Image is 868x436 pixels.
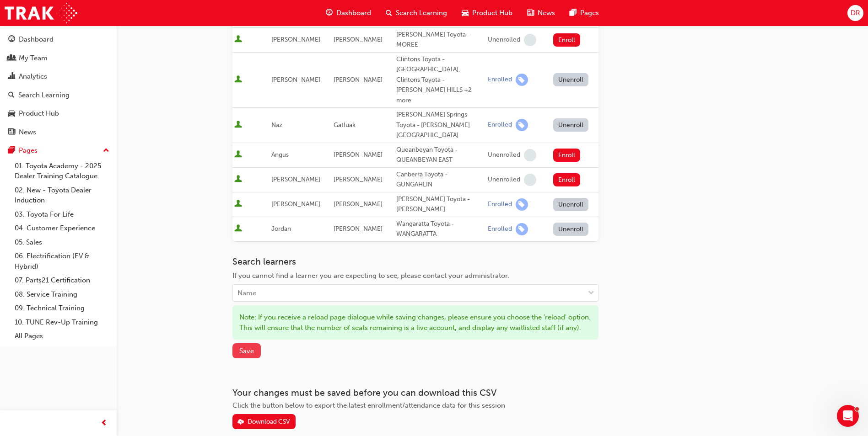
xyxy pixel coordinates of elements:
[334,175,383,183] span: [PERSON_NAME]
[516,74,528,86] span: learningRecordVerb_ENROLL-icon
[4,31,113,48] a: Dashboard
[248,418,290,425] div: Download CSV
[488,36,520,44] div: Unenrolled
[516,223,528,235] span: learningRecordVerb_ENROLL-icon
[11,329,113,343] a: All Pages
[234,175,242,184] span: User is active
[516,119,528,131] span: learningRecordVerb_ENROLL-icon
[101,418,108,429] span: prev-icon
[396,170,484,190] div: Canberra Toyota - GUNGAHLIN
[334,121,356,129] span: Gatluak
[386,7,392,19] span: search-icon
[19,71,47,82] div: Analytics
[232,414,296,429] button: Download CSV
[318,4,378,22] a: guage-iconDashboard
[4,105,113,122] a: Product Hub
[553,223,589,236] button: Unenroll
[4,87,113,104] a: Search Learning
[19,108,59,119] div: Product Hub
[396,8,447,18] span: Search Learning
[232,388,598,398] h3: Your changes must be saved before you can download this CSV
[553,149,581,162] button: Enroll
[232,343,261,358] button: Save
[396,194,484,215] div: [PERSON_NAME] Toyota - [PERSON_NAME]
[562,4,606,22] a: pages-iconPages
[103,145,109,157] span: up-icon
[462,7,469,19] span: car-icon
[553,198,589,211] button: Unenroll
[4,29,113,142] button: DashboardMy TeamAnalyticsSearch LearningProduct HubNews
[19,127,36,138] div: News
[570,7,577,19] span: pages-icon
[234,121,242,130] span: User is active
[334,200,383,208] span: [PERSON_NAME]
[837,405,859,427] iframe: Intercom live chat
[8,54,15,63] span: people-icon
[524,149,536,161] span: learningRecordVerb_NONE-icon
[488,121,512,129] div: Enrolled
[847,5,863,21] button: DR
[488,175,520,184] div: Unenrolled
[553,173,581,186] button: Enroll
[334,151,383,159] span: [PERSON_NAME]
[396,219,484,239] div: Wangaratta Toyota - WANGARATTA
[234,35,242,44] span: User is active
[516,198,528,211] span: learningRecordVerb_ENROLL-icon
[234,75,242,85] span: User is active
[11,315,113,330] a: 10. TUNE Rev-Up Training
[4,142,113,159] button: Pages
[4,124,113,141] a: News
[524,34,536,46] span: learningRecordVerb_NONE-icon
[8,91,15,100] span: search-icon
[19,145,38,156] div: Pages
[11,235,113,250] a: 05. Sales
[4,68,113,85] a: Analytics
[271,175,320,183] span: [PERSON_NAME]
[396,110,484,141] div: [PERSON_NAME] Springs Toyota - [PERSON_NAME][GEOGRAPHIC_DATA]
[11,287,113,302] a: 08. Service Training
[336,8,371,18] span: Dashboard
[271,151,289,159] span: Angus
[378,4,454,22] a: search-iconSearch Learning
[488,225,512,234] div: Enrolled
[488,200,512,209] div: Enrolled
[271,36,320,43] span: [PERSON_NAME]
[271,121,282,129] span: Naz
[234,150,242,160] span: User is active
[527,7,534,19] span: news-icon
[588,287,594,299] span: down-icon
[553,118,589,132] button: Unenroll
[524,174,536,186] span: learningRecordVerb_NONE-icon
[11,301,113,315] a: 09. Technical Training
[232,271,509,280] span: If you cannot find a learner you are expecting to see, please contact your administrator.
[271,225,291,233] span: Jordan
[538,8,555,18] span: News
[232,305,598,340] div: Note: If you receive a reload page dialogue while saving changes, please ensure you choose the 'r...
[11,159,113,183] a: 01. Toyota Academy - 2025 Dealer Training Catalogue
[8,147,15,155] span: pages-icon
[334,36,383,43] span: [PERSON_NAME]
[553,33,581,47] button: Enroll
[271,76,320,84] span: [PERSON_NAME]
[232,401,505,409] span: Click the button below to export the latest enrollment/attendance data for this session
[5,3,77,23] img: Trak
[8,73,15,81] span: chart-icon
[396,54,484,106] div: Clintons Toyota - [GEOGRAPHIC_DATA], Clintons Toyota - [PERSON_NAME] HILLS +2 more
[8,36,15,44] span: guage-icon
[11,273,113,287] a: 07. Parts21 Certification
[11,207,113,222] a: 03. Toyota For Life
[4,50,113,67] a: My Team
[488,75,512,84] div: Enrolled
[11,249,113,273] a: 06. Electrification (EV & Hybrid)
[334,76,383,84] span: [PERSON_NAME]
[396,145,484,165] div: Queanbeyan Toyota - QUEANBEYAN EAST
[232,256,598,267] h3: Search learners
[472,8,512,18] span: Product Hub
[334,225,383,233] span: [PERSON_NAME]
[19,53,48,64] div: My Team
[271,200,320,208] span: [PERSON_NAME]
[488,151,520,160] div: Unenrolled
[396,30,484,50] div: [PERSON_NAME] Toyota - MOREE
